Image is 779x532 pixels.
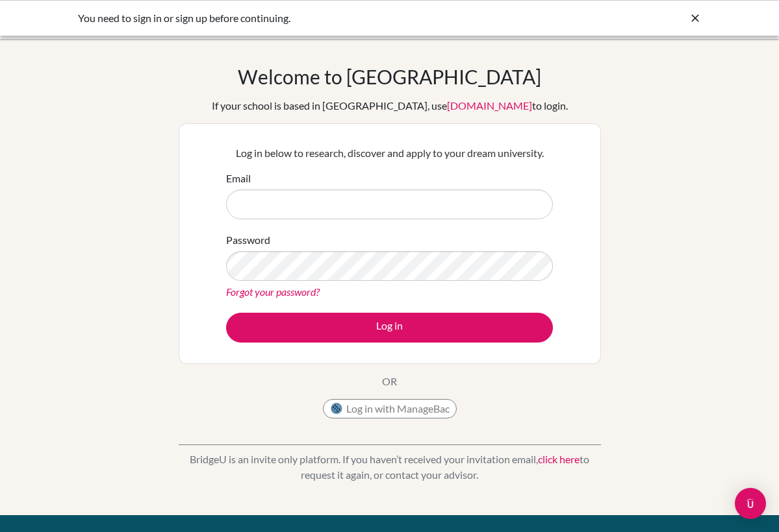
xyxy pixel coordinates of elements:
a: Forgot your password? [226,285,320,298]
label: Password [226,232,270,248]
a: [DOMAIN_NAME] [447,99,532,112]
p: BridgeU is an invite only platform. If you haven’t received your invitation email, to request it ... [179,452,601,483]
a: click here [538,453,580,465]
div: You need to sign in or sign up before continuing. [78,10,507,26]
h1: Welcome to [GEOGRAPHIC_DATA] [238,65,541,88]
p: Log in below to research, discover and apply to your dream university. [226,145,553,161]
div: If your school is based in [GEOGRAPHIC_DATA], use to login. [212,98,568,114]
p: OR [382,374,397,389]
div: Open Intercom Messenger [735,488,766,519]
button: Log in [226,313,553,343]
button: Log in with ManageBac [323,399,457,418]
label: Email [226,171,251,186]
